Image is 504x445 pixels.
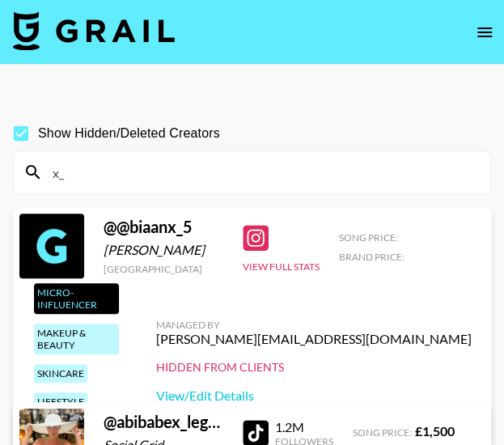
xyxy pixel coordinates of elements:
[104,217,223,237] div: @ @biaanx_5
[353,426,412,439] span: Song Price:
[243,261,320,273] button: View Full Stats
[104,412,223,432] div: @ abibabex_legacy
[156,331,472,347] div: [PERSON_NAME][EMAIL_ADDRESS][DOMAIN_NAME]
[275,419,333,435] div: 1.2M
[104,263,223,275] div: [GEOGRAPHIC_DATA]
[156,319,472,331] div: Managed By
[415,423,455,439] strong: £ 1,500
[339,231,398,244] span: Song Price:
[156,388,472,404] a: View/Edit Details
[156,360,472,375] div: Hidden from Clients
[468,16,501,49] button: open drawer
[34,283,119,314] div: Micro-Influencer
[34,392,87,411] div: lifestyle
[43,159,481,185] input: Search by User Name
[13,11,175,50] img: Grail Talent
[34,324,119,354] div: makeup & beauty
[34,364,87,383] div: skincare
[38,124,220,143] span: Show Hidden/Deleted Creators
[339,251,404,263] span: Brand Price:
[104,242,223,258] div: [PERSON_NAME]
